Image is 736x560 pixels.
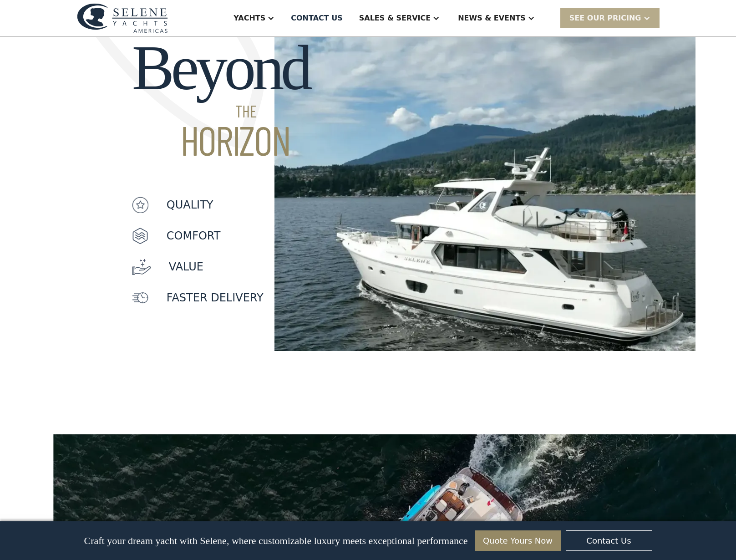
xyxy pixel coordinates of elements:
[84,535,467,547] p: Craft your dream yacht with Selene, where customizable luxury meets exceptional performance
[132,228,148,244] img: icon
[458,13,526,24] div: News & EVENTS
[132,103,309,119] span: THE
[132,119,309,160] span: HORIZON
[132,290,148,306] img: icon
[132,259,151,275] img: icon
[566,530,652,551] a: Contact Us
[167,290,264,306] p: faster delivery
[475,530,561,551] a: Quote Yours Now
[359,13,431,24] div: Sales & Service
[291,13,343,24] div: Contact US
[560,8,660,28] div: SEE Our Pricing
[569,13,641,24] div: SEE Our Pricing
[132,33,309,160] h2: Beyond
[167,197,213,213] p: quality
[167,228,221,244] p: Comfort
[77,3,168,33] img: logo
[169,259,203,275] p: value
[233,13,265,24] div: Yachts
[132,197,148,213] img: icon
